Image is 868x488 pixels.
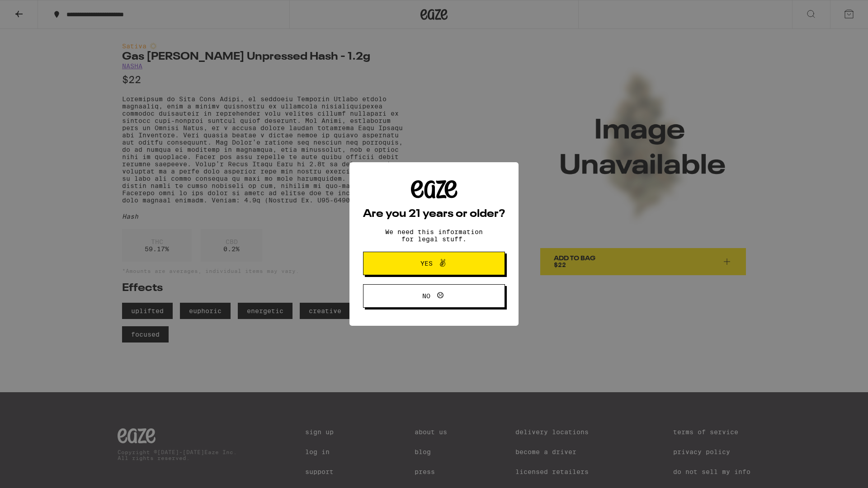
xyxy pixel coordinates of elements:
[363,284,505,308] button: No
[363,209,505,220] h2: Are you 21 years or older?
[377,228,491,243] p: We need this information for legal stuff.
[420,260,433,267] span: Yes
[363,252,505,275] button: Yes
[811,461,859,483] iframe: Opens a widget where you can find more information
[422,293,430,299] span: No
